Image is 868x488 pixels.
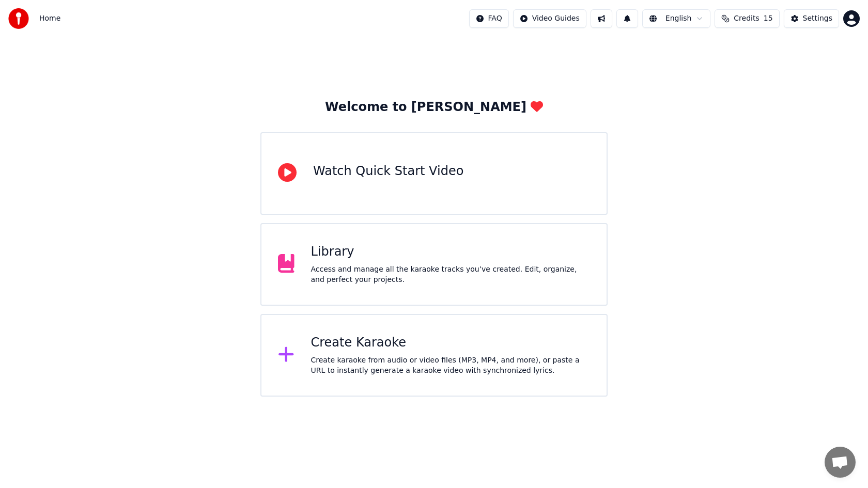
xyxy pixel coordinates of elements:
div: Library [311,244,591,260]
div: Access and manage all the karaoke tracks you’ve created. Edit, organize, and perfect your projects. [311,264,591,285]
button: Settings [784,9,839,28]
div: Welcome to [PERSON_NAME] [325,99,543,116]
img: youka [8,8,29,29]
div: Create Karaoke [311,335,591,351]
div: Settings [803,13,832,24]
button: FAQ [469,9,509,28]
span: Credits [734,13,759,24]
div: Watch Quick Start Video [313,163,463,180]
button: Video Guides [513,9,586,28]
span: 15 [764,13,773,24]
div: Create karaoke from audio or video files (MP3, MP4, and more), or paste a URL to instantly genera... [311,355,591,376]
span: Home [39,13,60,24]
nav: breadcrumb [39,13,60,24]
button: Credits15 [715,9,779,28]
a: Open chat [825,447,856,478]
